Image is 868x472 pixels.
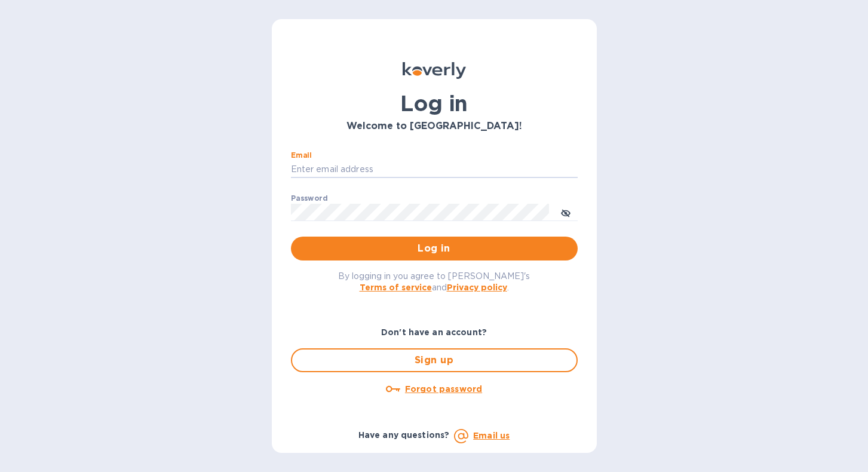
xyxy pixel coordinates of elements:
[447,283,507,292] a: Privacy policy
[302,353,567,367] span: Sign up
[291,348,578,372] button: Sign up
[291,152,312,159] label: Email
[291,195,327,202] label: Password
[360,283,432,292] a: Terms of service
[554,200,578,224] button: toggle password visibility
[291,161,578,179] input: Enter email address
[381,327,487,337] b: Don't have an account?
[405,384,482,394] u: Forgot password
[473,431,510,440] a: Email us
[300,241,568,256] span: Log in
[358,430,450,440] b: Have any questions?
[403,62,466,79] img: Koverly
[291,121,578,132] h3: Welcome to [GEOGRAPHIC_DATA]!
[338,271,530,292] span: By logging in you agree to [PERSON_NAME]'s and .
[291,237,578,260] button: Log in
[291,91,578,116] h1: Log in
